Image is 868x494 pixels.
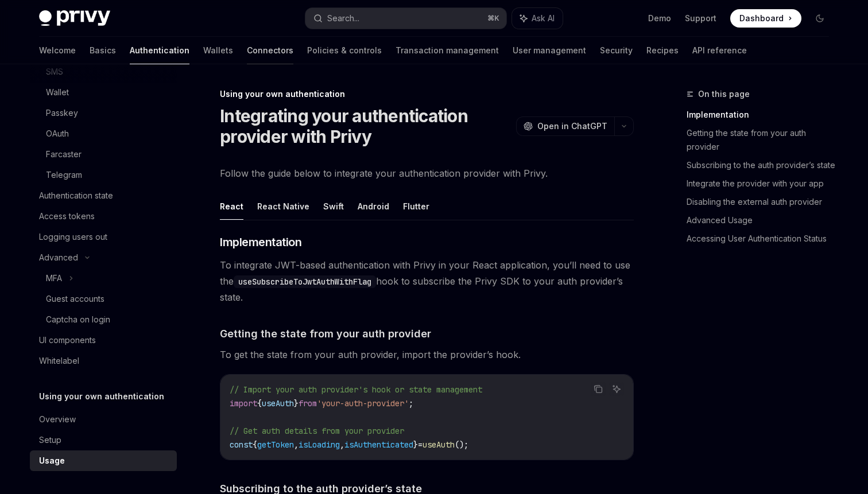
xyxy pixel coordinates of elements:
[257,439,294,450] span: getToken
[512,8,563,29] button: Ask AI
[220,88,634,100] div: Using your own authentication
[230,426,404,436] span: // Get auth details from your provider
[39,230,107,244] div: Logging users out
[327,11,359,25] div: Search...
[46,127,69,141] div: OAuth
[247,37,293,64] a: Connectors
[323,193,344,220] button: Swift
[591,382,606,396] button: Copy the contents from the code block
[234,275,376,288] code: useSubscribeToJwtAuthWithFlag
[39,209,95,223] div: Access tokens
[220,257,634,305] span: To integrate JWT-based authentication with Privy in your React application, you’ll need to use th...
[130,37,189,64] a: Authentication
[294,439,299,450] span: ,
[230,439,253,450] span: const
[220,193,243,220] button: React
[687,193,838,211] a: Disabling the external auth provider
[30,309,177,330] a: Captcha on login
[90,37,116,64] a: Basics
[344,439,413,450] span: isAuthenticated
[30,103,177,123] a: Passkey
[30,450,177,471] a: Usage
[403,193,429,220] button: Flutter
[305,8,506,29] button: Search...⌘K
[423,439,455,450] span: useAuth
[811,9,829,28] button: Toggle dark mode
[39,433,61,447] div: Setup
[230,398,257,409] span: import
[516,116,614,136] button: Open in ChatGPT
[46,106,78,120] div: Passkey
[687,230,838,248] a: Accessing User Authentication Status
[30,82,177,103] a: Wallet
[299,398,317,409] span: from
[299,439,340,450] span: isLoading
[413,439,418,450] span: }
[30,409,177,430] a: Overview
[46,292,104,306] div: Guest accounts
[455,439,468,450] span: ();
[39,251,78,264] div: Advanced
[600,37,633,64] a: Security
[307,37,382,64] a: Policies & controls
[39,390,164,403] h5: Using your own authentication
[698,87,750,101] span: On this page
[418,439,423,450] span: =
[220,326,431,341] span: Getting the state from your auth provider
[396,37,499,64] a: Transaction management
[30,206,177,227] a: Access tokens
[39,354,79,368] div: Whitelabel
[687,106,838,124] a: Implementation
[685,13,716,24] a: Support
[257,193,309,220] button: React Native
[317,398,409,409] span: 'your-auth-provider'
[39,189,113,203] div: Authentication state
[39,333,96,347] div: UI components
[30,351,177,371] a: Whitelabel
[46,313,110,326] div: Captcha on login
[409,398,413,409] span: ;
[30,227,177,247] a: Logging users out
[39,454,65,468] div: Usage
[687,156,838,174] a: Subscribing to the auth provider’s state
[30,289,177,309] a: Guest accounts
[294,398,299,409] span: }
[30,144,177,165] a: Farcaster
[257,398,262,409] span: {
[692,37,747,64] a: API reference
[30,430,177,450] a: Setup
[730,9,801,28] a: Dashboard
[532,13,555,24] span: Ask AI
[739,13,784,24] span: Dashboard
[220,347,634,363] span: To get the state from your auth provider, import the provider’s hook.
[358,193,389,220] button: Android
[262,398,294,409] span: useAuth
[687,124,838,156] a: Getting the state from your auth provider
[220,234,301,250] span: Implementation
[646,37,679,64] a: Recipes
[253,439,257,450] span: {
[203,37,233,64] a: Wallets
[220,106,511,147] h1: Integrating your authentication provider with Privy
[30,185,177,206] a: Authentication state
[30,330,177,351] a: UI components
[513,37,586,64] a: User management
[46,85,69,99] div: Wallet
[30,165,177,185] a: Telegram
[39,37,76,64] a: Welcome
[30,123,177,144] a: OAuth
[687,211,838,230] a: Advanced Usage
[46,271,62,285] div: MFA
[537,120,607,132] span: Open in ChatGPT
[220,165,634,181] span: Follow the guide below to integrate your authentication provider with Privy.
[687,174,838,193] a: Integrate the provider with your app
[230,384,482,395] span: // Import your auth provider's hook or state management
[609,382,624,396] button: Ask AI
[648,13,671,24] a: Demo
[39,413,76,426] div: Overview
[39,10,110,26] img: dark logo
[340,439,344,450] span: ,
[46,168,82,182] div: Telegram
[46,147,82,161] div: Farcaster
[487,14,499,23] span: ⌘ K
